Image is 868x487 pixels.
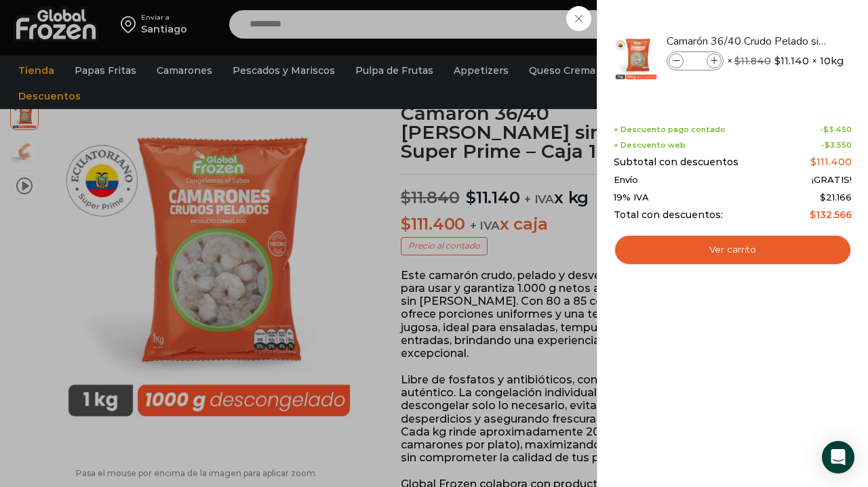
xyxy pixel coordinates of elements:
[821,141,852,150] span: -
[614,156,738,168] span: Subtotal con descuentos
[614,125,726,134] span: + Descuento pago contado
[823,125,852,134] bdi: 3.450
[685,54,705,68] input: Product quantity
[810,209,816,221] span: $
[774,54,781,68] span: $
[810,156,816,168] span: $
[820,192,826,203] span: $
[812,175,852,186] span: ¡GRATIS!
[614,192,649,203] span: 19% IVA
[825,140,852,150] bdi: 3.550
[727,51,844,70] span: × × 10kg
[614,234,852,266] a: Ver carrito
[734,55,741,67] span: $
[820,192,852,203] span: 21.166
[614,175,638,186] span: Envío
[774,54,809,68] bdi: 11.140
[810,156,852,168] bdi: 111.400
[810,209,852,221] bdi: 132.566
[820,125,852,134] span: -
[667,34,828,49] a: Camarón 36/40 Crudo Pelado sin Vena - Super Prime - Caja 10 kg
[823,125,829,134] span: $
[734,55,771,67] bdi: 11.840
[825,140,830,150] span: $
[614,209,723,221] span: Total con descuentos:
[614,141,686,150] span: + Descuento web
[822,441,854,473] div: Open Intercom Messenger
